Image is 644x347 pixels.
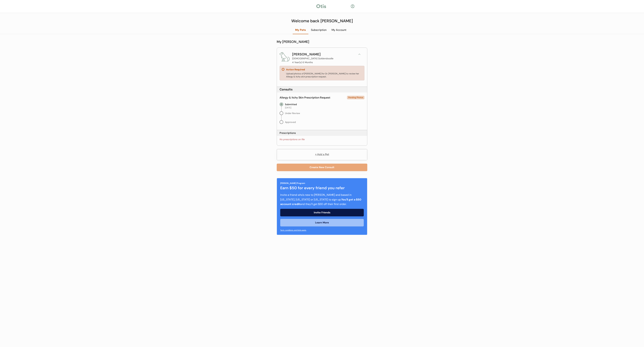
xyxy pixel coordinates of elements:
[292,52,321,57] div: [PERSON_NAME]
[280,209,364,216] button: Invite Friends
[285,111,300,115] div: Under Review
[277,164,367,171] button: Create New Consult
[285,120,296,124] div: Approved
[280,52,290,62] img: dog.png
[280,87,292,92] div: Consults
[280,193,364,206] div: Invite a friend who's new to [PERSON_NAME] and based in [US_STATE], [US_STATE] or [US_STATE] to s...
[308,28,329,32] div: Subscription
[292,61,313,63] p: 4 Year(s) 6 Months
[293,28,308,32] div: My Pets
[280,138,305,141] div: No prescriptions on file
[280,96,330,99] div: Allergy & Itchy Skin Prescription Request
[280,185,364,191] div: Earn $50 for every friend you refer
[286,68,305,71] div: Action Required
[285,106,291,109] div: [DATE]
[277,149,367,160] button: + Add a Pet
[280,198,362,206] strong: You'll get a $50 account credit
[280,182,305,185] div: [PERSON_NAME] Program
[347,96,364,99] div: Pending Photos
[286,72,362,78] div: Upload photos of [PERSON_NAME] for Dr. [PERSON_NAME] to review her Allergy & itchy skin prescript...
[280,219,364,226] button: Learn More
[277,39,367,44] div: My [PERSON_NAME]
[285,102,297,106] div: Submitted
[289,18,355,24] div: Welcome back [PERSON_NAME]
[280,229,306,231] a: Term, conditions, and limits apply.
[292,57,333,60] div: [DEMOGRAPHIC_DATA] Goldendoodle
[280,131,296,135] div: Prescriptions
[329,28,349,32] div: My Account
